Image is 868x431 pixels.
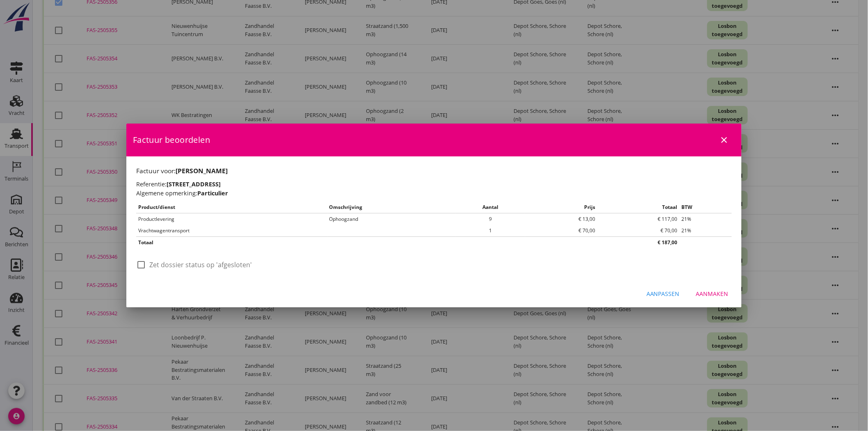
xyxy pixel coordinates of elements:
[525,225,597,237] td: € 70,00
[456,225,525,237] td: 1
[136,202,327,213] th: Product/dienst
[456,213,525,225] td: 9
[126,124,742,156] div: Factuur beoordelen
[327,202,456,213] th: Omschrijving
[167,180,221,188] strong: [STREET_ADDRESS]
[640,286,686,301] button: Aanpassen
[679,202,732,213] th: BTW
[720,135,729,145] i: close
[690,286,735,301] button: Aanmaken
[597,225,679,237] td: € 70,00
[176,166,228,175] strong: [PERSON_NAME]
[525,213,597,225] td: € 13,00
[646,289,680,298] div: Aanpassen
[597,237,679,249] th: € 187,00
[679,225,732,237] td: 21%
[597,213,679,225] td: € 117,00
[456,202,525,213] th: Aantal
[136,225,327,237] td: Vrachtwagentransport
[597,202,679,213] th: Totaal
[136,166,732,176] h1: Factuur voor:
[136,180,732,197] h2: Referentie: Algemene opmerking:
[525,202,597,213] th: Prijs
[149,261,252,269] label: Zet dossier status op 'afgesloten'
[136,213,327,225] td: Productlevering
[136,237,597,249] th: Totaal
[197,189,228,197] strong: Particulier
[679,213,732,225] td: 21%
[327,213,456,225] td: Ophoogzand
[696,289,729,298] div: Aanmaken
